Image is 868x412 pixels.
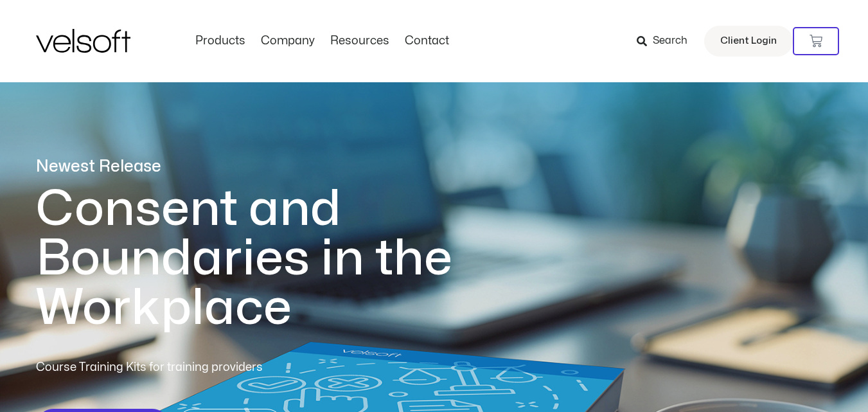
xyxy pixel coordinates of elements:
h1: Consent and Boundaries in the Workplace [36,184,505,333]
p: Newest Release [36,156,505,178]
p: Course Training Kits for training providers [36,359,356,377]
a: CompanyMenu Toggle [253,34,323,48]
a: Client Login [704,26,793,57]
span: Client Login [720,33,777,49]
nav: Menu [188,34,457,48]
a: ResourcesMenu Toggle [323,34,397,48]
a: ContactMenu Toggle [397,34,457,48]
a: ProductsMenu Toggle [188,34,253,48]
span: Search [653,33,687,49]
img: Velsoft Training Materials [36,29,130,53]
a: Search [637,30,696,52]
